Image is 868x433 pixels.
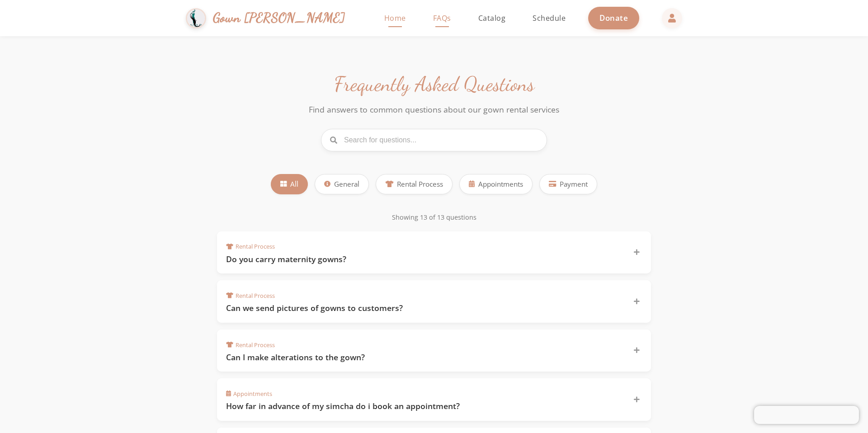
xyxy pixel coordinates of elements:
a: Donate [588,7,639,29]
span: All [290,179,298,189]
iframe: Chatra live chat [754,406,859,424]
button: Payment [539,174,597,194]
h3: Can we send pictures of gowns to customers? [226,302,622,314]
button: Appointments [459,174,533,194]
h3: Do you carry maternity gowns? [226,254,622,265]
button: General [315,174,369,194]
img: Gown Gmach Logo [186,8,206,28]
span: Payment [560,179,588,189]
p: Find answers to common questions about our gown rental services [298,104,570,115]
span: FAQs [433,13,451,23]
span: Appointments [478,179,523,189]
span: Showing 13 of 13 questions [392,213,476,221]
span: Home [384,13,406,23]
button: All [271,174,308,194]
span: Catalog [478,13,506,23]
span: Rental Process [397,179,443,189]
span: Rental Process [226,341,275,349]
button: Rental Process [376,174,453,194]
input: Search for questions... [321,129,547,151]
span: Rental Process [226,292,275,300]
span: Donate [599,13,628,23]
span: Appointments [226,390,272,398]
a: Gown [PERSON_NAME] [186,6,354,31]
h1: Frequently Asked Questions [217,72,651,97]
span: Gown [PERSON_NAME] [213,8,345,28]
span: Rental Process [226,242,275,251]
h3: Can I make alterations to the gown? [226,352,622,363]
span: General [334,179,359,189]
span: Schedule [533,13,566,23]
h3: How far in advance of my simcha do i book an appointment? [226,400,622,412]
